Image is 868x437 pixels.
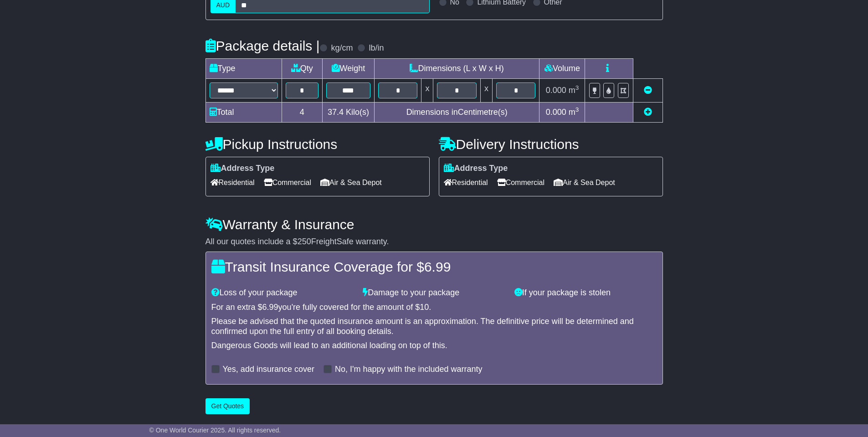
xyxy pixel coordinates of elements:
[328,108,344,117] span: 37.4
[420,303,429,312] span: 10
[444,175,488,190] span: Residential
[205,58,282,78] td: Type
[211,259,657,274] h4: Transit Insurance Coverage for $
[575,106,579,113] sup: 3
[546,86,566,95] span: 0.000
[282,102,322,122] td: 4
[262,303,278,312] span: 6.99
[546,108,566,117] span: 0.000
[424,259,451,274] span: 6.99
[331,43,353,53] label: kg/cm
[211,341,657,351] div: Dangerous Goods will lead to an additional loading on top of this.
[264,175,311,190] span: Commercial
[335,365,483,375] label: No, I'm happy with the included warranty
[322,102,374,122] td: Kilo(s)
[644,108,652,117] a: Add new item
[211,317,657,336] div: Please be advised that the quoted insurance amount is an approximation. The definitive price will...
[644,86,652,95] a: Remove this item
[205,102,282,122] td: Total
[539,58,585,78] td: Volume
[374,58,539,78] td: Dimensions (L x W x H)
[282,58,322,78] td: Qty
[322,58,374,78] td: Weight
[444,164,508,174] label: Address Type
[211,175,255,190] span: Residential
[149,427,281,434] span: © One World Courier 2025. All rights reserved.
[480,78,492,102] td: x
[569,108,579,117] span: m
[211,303,657,313] div: For an extra $ you're fully covered for the amount of $ .
[374,102,539,122] td: Dimensions in Centimetre(s)
[205,237,663,247] div: All our quotes include a $ FreightSafe warranty.
[510,288,662,298] div: If your package is stolen
[205,38,320,53] h4: Package details |
[497,175,544,190] span: Commercial
[211,164,275,174] label: Address Type
[223,365,314,375] label: Yes, add insurance cover
[575,84,579,91] sup: 3
[554,175,615,190] span: Air & Sea Depot
[205,137,430,152] h4: Pickup Instructions
[439,137,663,152] h4: Delivery Instructions
[369,43,384,53] label: lb/in
[207,288,359,298] div: Loss of your package
[358,288,510,298] div: Damage to your package
[205,398,250,414] button: Get Quotes
[320,175,382,190] span: Air & Sea Depot
[569,86,579,95] span: m
[421,78,433,102] td: x
[298,237,311,246] span: 250
[205,217,663,232] h4: Warranty & Insurance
